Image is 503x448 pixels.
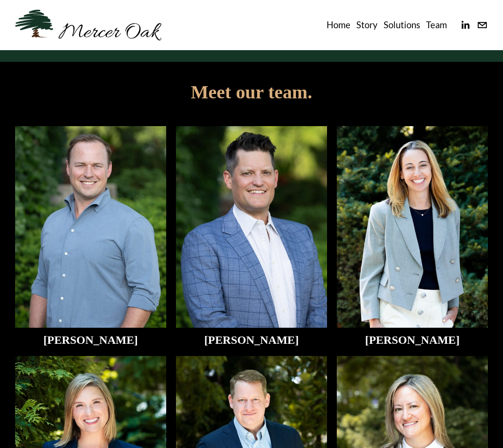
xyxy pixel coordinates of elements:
a: Solutions [384,18,420,33]
img: Lindsay E. Dansdill [337,126,488,328]
h2: [PERSON_NAME] [15,334,166,346]
h2: [PERSON_NAME] [337,334,488,346]
h2: [PERSON_NAME] [176,334,327,346]
a: Team [426,18,447,33]
img: T.J. Dammrich [15,126,166,328]
a: Story [356,18,377,33]
a: Home [327,18,350,33]
a: linkedin-unauth [460,19,471,31]
img: John Haarlow, Jr. [176,126,327,328]
a: info@merceroaklaw.com [477,19,488,31]
p: Meet our team. [15,78,488,106]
